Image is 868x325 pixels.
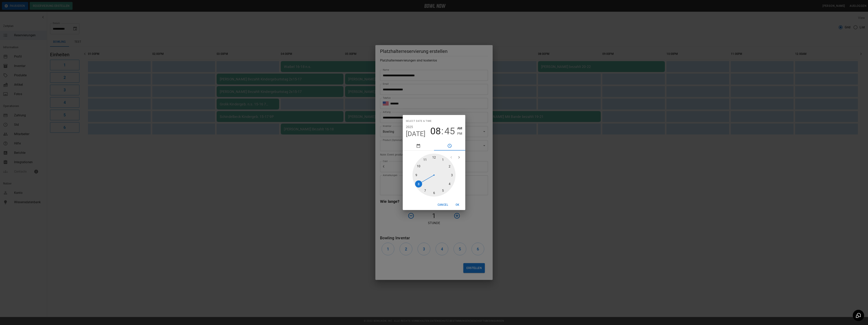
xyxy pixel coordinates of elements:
[436,201,450,208] button: Cancel
[457,131,462,136] button: PM
[430,126,441,137] button: 08
[406,124,413,130] button: 2025
[457,126,462,131] button: AM
[444,126,455,137] button: 45
[455,153,463,161] button: open next view
[441,126,444,137] span: :
[403,141,434,150] button: pick date
[451,201,464,208] button: OK
[406,118,432,124] span: Select date & time
[434,141,465,150] button: pick time
[406,130,426,138] button: [DATE]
